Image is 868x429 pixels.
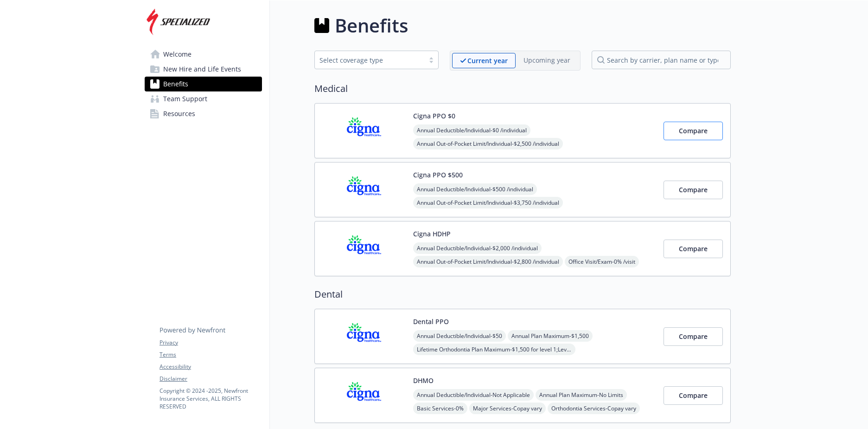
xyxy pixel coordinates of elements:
button: Dental PPO [413,317,449,326]
button: Compare [664,240,723,258]
span: Upcoming year [516,53,578,68]
span: Annual Out-of-Pocket Limit/Individual - $3,750 /individual [413,197,563,208]
span: Annual Out-of-Pocket Limit/Individual - $2,800 /individual [413,256,563,267]
img: CIGNA carrier logo [322,229,406,268]
span: Annual Plan Maximum - No Limits [536,389,627,401]
span: Compare [679,185,708,194]
span: Resources [163,106,195,121]
button: Cigna HDHP [413,229,451,239]
span: Annual Deductible/Individual - $2,000 /individual [413,242,542,254]
span: Office Visit/Exam - 0% /visit [565,256,639,267]
span: Benefits [163,77,188,91]
span: Annual Deductible/Individual - $0 /individual [413,124,530,136]
span: Welcome [163,47,191,62]
p: Copyright © 2024 - 2025 , Newfront Insurance Services, ALL RIGHTS RESERVED [160,387,262,410]
button: DHMO [413,376,434,385]
span: Basic Services - 0% [413,403,467,414]
input: search by carrier, plan name or type [592,51,731,69]
span: Compare [679,391,708,400]
button: Compare [664,327,723,346]
p: Upcoming year [523,55,570,65]
button: Cigna PPO $500 [413,170,463,180]
span: Annual Out-of-Pocket Limit/Individual - $2,500 /individual [413,138,563,149]
h2: Medical [314,82,731,96]
a: Terms [160,351,262,359]
h2: Dental [314,287,731,301]
button: Compare [664,181,723,199]
button: Compare [664,122,723,140]
span: New Hire and Life Events [163,62,241,77]
button: Compare [664,386,723,405]
img: CIGNA carrier logo [322,376,406,415]
span: Lifetime Orthodontia Plan Maximum - $1,500 for level 1;Level 2 $1,900; Level 3 $2,300; Level 4 $2... [413,344,575,355]
button: Cigna PPO $0 [413,111,455,121]
a: Resources [145,106,262,121]
div: Select coverage type [319,55,420,65]
span: Annual Deductible/Individual - Not Applicable [413,389,534,401]
span: Compare [679,126,708,135]
span: Annual Plan Maximum - $1,500 [508,330,593,342]
span: Orthodontia Services - Copay vary [548,403,640,414]
a: Benefits [145,77,262,91]
h1: Benefits [335,12,408,39]
a: Accessibility [160,363,262,371]
a: Disclaimer [160,375,262,383]
img: CIGNA carrier logo [322,111,406,150]
a: New Hire and Life Events [145,62,262,77]
p: Current year [467,56,508,65]
span: Team Support [163,91,207,106]
span: Major Services - Copay vary [469,403,546,414]
span: Annual Deductible/Individual - $500 /individual [413,183,537,195]
img: CIGNA carrier logo [322,317,406,356]
a: Privacy [160,338,262,347]
span: Annual Deductible/Individual - $50 [413,330,506,342]
img: CIGNA carrier logo [322,170,406,209]
span: Compare [679,332,708,341]
a: Welcome [145,47,262,62]
span: Compare [679,244,708,253]
a: Team Support [145,91,262,106]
